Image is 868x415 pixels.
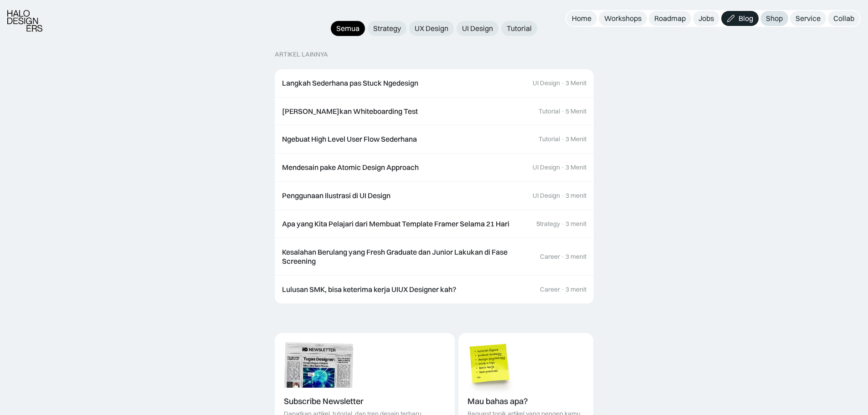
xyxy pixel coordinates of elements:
[275,97,594,126] a: [PERSON_NAME]kan Whiteboarding TestTutorial·5 Menit
[540,286,560,293] div: Career
[833,14,854,23] div: Collab
[284,397,364,406] div: Subscribe Newsletter
[540,253,560,261] div: Career
[766,14,783,23] div: Shop
[561,108,565,115] div: ·
[566,11,597,26] a: Home
[536,220,560,228] div: Strategy
[561,286,565,293] div: ·
[275,276,594,304] a: Lulusan SMK, bisa keterima kerja UIUX Designer kah?Career·3 menit
[282,163,419,172] div: Mendesain pake Atomic Design Approach
[462,24,493,33] div: UI Design
[565,220,586,228] div: 3 menit
[699,14,714,23] div: Jobs
[565,192,586,200] div: 3 menit
[565,164,586,171] div: 3 Menit
[565,135,586,143] div: 3 Menit
[282,78,418,88] div: Langkah Sederhana pas Stuck Ngedesign
[275,154,594,182] a: Mendesain pake Atomic Design ApproachUI Design·3 Menit
[565,253,586,261] div: 3 menit
[282,107,418,116] div: [PERSON_NAME]kan Whiteboarding Test
[275,125,594,154] a: Ngebuat High Level User Flow SederhanaTutorial·3 Menit
[561,135,565,143] div: ·
[275,69,594,97] a: Langkah Sederhana pas Stuck NgedesignUI Design·3 Menit
[275,238,594,276] a: Kesalahan Berulang yang Fresh Graduate dan Junior Lakukan di Fase ScreeningCareer·3 menit
[282,219,509,229] div: Apa yang Kita Pelajari dari Membuat Template Framer Selama 21 Hari
[796,14,821,23] div: Service
[790,11,826,26] a: Service
[561,164,565,171] div: ·
[275,210,594,238] a: Apa yang Kita Pelajari dari Membuat Template Framer Selama 21 HariStrategy·3 menit
[507,24,532,33] div: Tutorial
[415,24,448,33] div: UX Design
[693,11,719,26] a: Jobs
[565,108,586,115] div: 5 Menit
[604,14,642,23] div: Workshops
[739,14,753,23] div: Blog
[275,182,594,210] a: Penggunaan Ilustrasi di UI DesignUI Design·3 menit
[282,285,456,294] div: Lulusan SMK, bisa keterima kerja UIUX Designer kah?
[282,191,390,200] div: Penggunaan Ilustrasi di UI Design
[828,11,860,26] a: Collab
[282,247,531,266] div: Kesalahan Berulang yang Fresh Graduate dan Junior Lakukan di Fase Screening
[721,11,759,26] a: Blog
[561,253,565,261] div: ·
[373,24,401,33] div: Strategy
[654,14,686,23] div: Roadmap
[336,24,360,33] div: Semua
[467,397,528,406] div: Mau bahas apa?
[561,220,565,228] div: ·
[539,135,560,143] div: Tutorial
[539,108,560,115] div: Tutorial
[561,192,565,200] div: ·
[565,79,586,87] div: 3 Menit
[561,79,565,87] div: ·
[649,11,691,26] a: Roadmap
[565,286,586,293] div: 3 menit
[533,79,560,87] div: UI Design
[572,14,591,23] div: Home
[599,11,647,26] a: Workshops
[533,192,560,200] div: UI Design
[275,51,328,58] div: ARTIKEL LAINNYA
[533,164,560,171] div: UI Design
[760,11,788,26] a: Shop
[282,134,417,144] div: Ngebuat High Level User Flow Sederhana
